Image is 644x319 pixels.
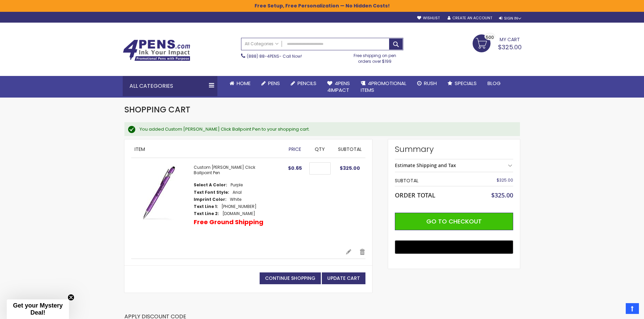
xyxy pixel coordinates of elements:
dd: Arial [233,190,242,195]
span: 500 [486,34,494,41]
div: Sign In [499,16,521,21]
dt: Select A Color [194,182,227,188]
a: Top [626,303,639,314]
strong: Summary [395,144,513,155]
span: Item [135,146,145,153]
span: Subtotal [338,146,362,153]
div: Get your Mystery Deal!Close teaser [7,299,69,319]
a: 4PROMOTIONALITEMS [355,76,412,98]
p: Free Ground Shipping [194,218,263,226]
a: Custom Alex II Click Ballpoint Pen-Purple [131,165,194,242]
img: Custom Alex II Click Ballpoint Pen-Purple [131,165,187,220]
a: Continue Shopping [260,272,321,284]
img: 4Pens Custom Pens and Promotional Products [123,39,190,61]
dt: Imprint Color [194,197,226,202]
dd: [PHONE_NUMBER] [221,204,257,209]
span: Qty [315,146,325,153]
span: $0.65 [288,165,302,171]
span: Price [289,146,301,153]
span: $325.00 [491,191,513,199]
dd: [DOMAIN_NAME] [222,211,255,216]
span: - Call Now! [247,53,302,59]
span: Blog [487,80,501,87]
span: 4PROMOTIONAL ITEMS [361,80,406,94]
span: Pencils [297,80,316,87]
span: $325.00 [497,177,513,183]
a: Blog [482,76,506,91]
dd: White [230,197,241,202]
span: Update Cart [327,275,360,282]
button: Buy with GPay [395,240,513,254]
a: Pencils [285,76,322,91]
a: 4Pens4impact [322,76,355,98]
dt: Text Line 2 [194,211,219,216]
button: Close teaser [68,294,74,301]
dt: Text Font Style [194,190,229,195]
span: Rush [424,80,437,87]
strong: Order Total [395,190,435,199]
span: 4Pens 4impact [327,80,350,94]
span: Pens [268,80,280,87]
span: Specials [455,80,477,87]
th: Subtotal [395,176,474,186]
strong: Estimate Shipping and Tax [395,162,456,168]
span: Continue Shopping [265,275,315,282]
dd: Purple [231,182,243,188]
a: All Categories [241,38,282,49]
button: Update Cart [322,272,365,284]
a: Home [224,76,256,91]
a: $325.00 500 [473,34,522,51]
a: Rush [412,76,442,91]
span: $325.00 [498,43,522,51]
a: Wishlist [417,16,440,21]
span: $325.00 [340,165,360,171]
a: Create an Account [448,16,492,21]
span: Shopping Cart [124,104,190,115]
div: All Categories [123,76,217,96]
div: You added Custom [PERSON_NAME] Click Ballpoint Pen to your shopping cart. [140,126,513,132]
span: Get your Mystery Deal! [13,302,63,316]
span: Home [237,80,251,87]
button: Go to Checkout [395,213,513,230]
span: All Categories [245,41,279,47]
a: Pens [256,76,285,91]
a: Custom [PERSON_NAME] Click Ballpoint Pen [194,164,255,176]
a: Specials [442,76,482,91]
a: (888) 88-4PENS [247,53,279,59]
span: Go to Checkout [426,217,482,225]
div: Free shipping on pen orders over $199 [347,50,403,64]
dt: Text Line 1 [194,204,218,209]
